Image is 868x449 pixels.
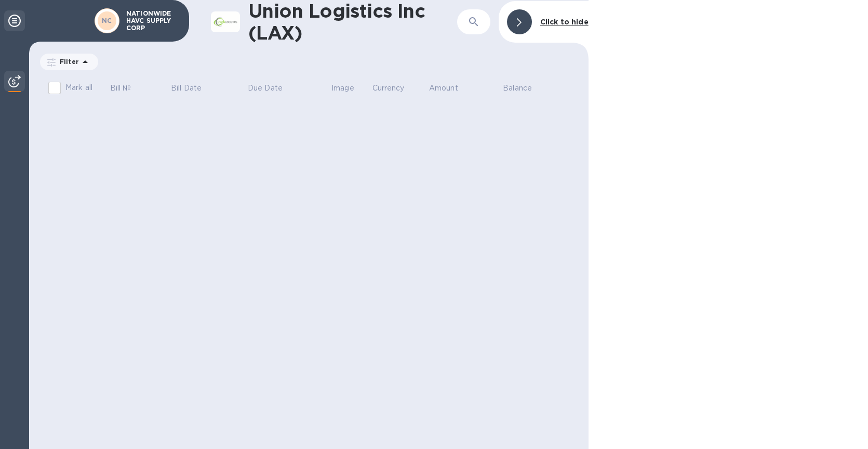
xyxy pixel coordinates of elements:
[331,83,354,94] p: Image
[110,83,145,94] span: Bill №
[110,83,131,94] p: Bill №
[429,83,472,94] span: Amount
[540,18,589,26] b: Click to hide
[248,83,296,94] span: Due Date
[65,82,92,93] p: Mark all
[56,57,79,66] p: Filter
[372,83,405,94] p: Currency
[503,83,532,94] p: Balance
[171,83,215,94] span: Bill Date
[171,83,202,94] p: Bill Date
[503,83,545,94] span: Balance
[248,83,283,94] p: Due Date
[126,10,178,32] p: NATIONWIDE HAVC SUPPLY CORP
[429,83,458,94] p: Amount
[102,17,112,24] b: NC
